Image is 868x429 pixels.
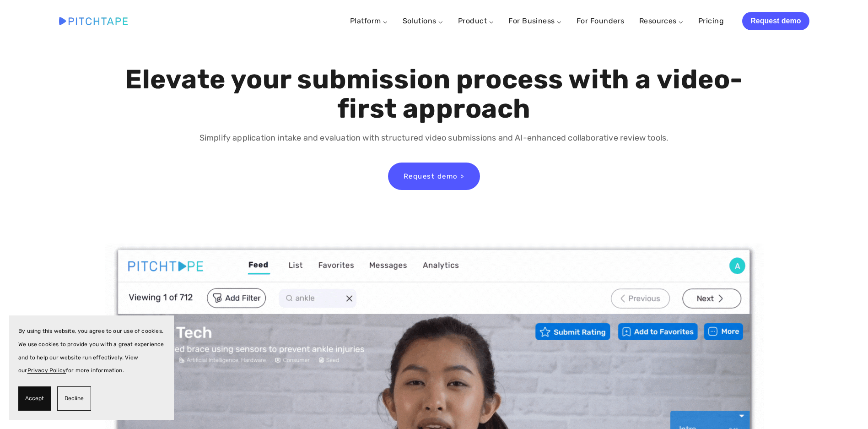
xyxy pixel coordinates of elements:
button: Decline [57,386,91,411]
a: Product ⌵ [458,16,494,25]
iframe: Chat Widget [822,385,868,429]
span: Accept [25,392,44,405]
a: Pricing [698,13,724,29]
a: Request demo > [388,163,480,190]
button: Accept [18,386,51,411]
a: Request demo [742,12,809,30]
a: For Business ⌵ [508,16,562,25]
img: Pitchtape | Video Submission Management Software [59,17,128,25]
a: Resources ⌵ [639,16,684,25]
a: For Founders [577,13,625,29]
span: Decline [65,392,84,405]
a: Platform ⌵ [350,16,388,25]
a: Privacy Policy [27,367,66,374]
a: Solutions ⌵ [403,16,443,25]
p: By using this website, you agree to our use of cookies. We use cookies to provide you with a grea... [18,325,165,377]
p: Simplify application intake and evaluation with structured video submissions and AI-enhanced coll... [123,131,745,145]
h1: Elevate your submission process with a video-first approach [123,65,745,124]
section: Cookie banner [9,315,174,420]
